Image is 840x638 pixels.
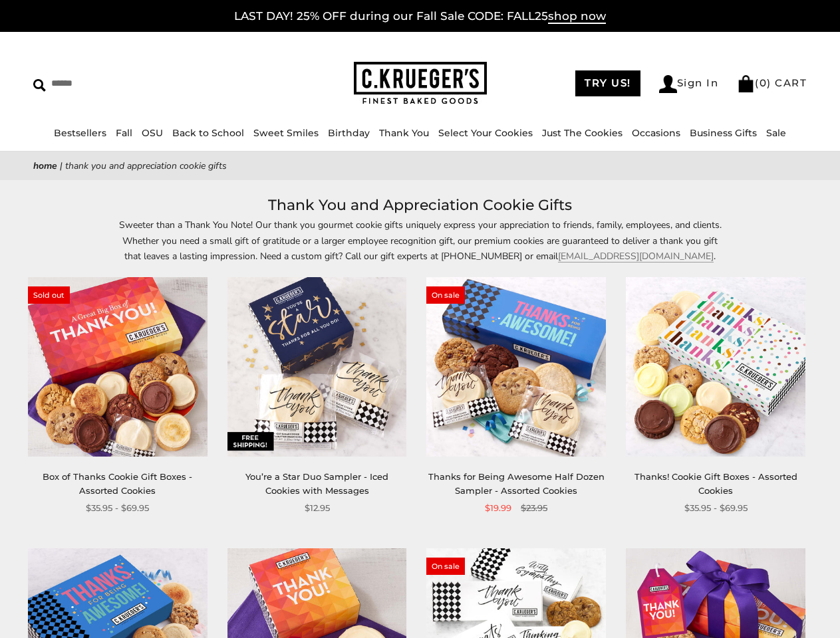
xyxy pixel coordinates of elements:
[521,501,547,515] span: $23.95
[53,193,787,217] h1: Thank You and Appreciation Cookie Gifts
[33,158,807,173] nav: breadcrumbs
[542,127,623,139] a: Just The Cookies
[737,75,755,92] img: Bag
[766,127,786,139] a: Sale
[227,277,407,457] img: You’re a Star Duo Sampler - Iced Cookies with Messages
[684,501,748,515] span: $35.95 - $69.95
[426,558,465,575] span: On sale
[659,75,719,93] a: Sign In
[379,127,429,139] a: Thank You
[86,501,149,515] span: $35.95 - $69.95
[690,127,757,139] a: Business Gifts
[626,277,805,457] img: Thanks! Cookie Gift Boxes - Assorted Cookies
[328,127,370,139] a: Birthday
[172,127,244,139] a: Back to School
[142,127,163,139] a: OSU
[33,73,210,94] input: Search
[575,70,640,96] a: TRY US!
[65,159,227,172] span: Thank You and Appreciation Cookie Gifts
[305,501,330,515] span: $12.95
[558,250,714,263] a: [EMAIL_ADDRESS][DOMAIN_NAME]
[632,127,680,139] a: Occasions
[253,127,319,139] a: Sweet Smiles
[28,277,208,457] img: Box of Thanks Cookie Gift Boxes - Assorted Cookies
[43,471,192,496] a: Box of Thanks Cookie Gift Boxes - Assorted Cookies
[234,9,606,24] a: LAST DAY! 25% OFF during our Fall Sale CODE: FALL25shop now
[28,286,70,304] span: Sold out
[116,127,132,139] a: Fall
[54,127,106,139] a: Bestsellers
[114,217,726,263] p: Sweeter than a Thank You Note! Our thank you gourmet cookie gifts uniquely express your appreciat...
[760,76,768,89] span: 0
[426,277,606,457] img: Thanks for Being Awesome Half Dozen Sampler - Assorted Cookies
[428,471,605,496] a: Thanks for Being Awesome Half Dozen Sampler - Assorted Cookies
[60,159,63,172] span: |
[485,501,511,515] span: $19.99
[634,471,797,496] a: Thanks! Cookie Gift Boxes - Assorted Cookies
[33,159,57,172] a: Home
[245,471,388,496] a: You’re a Star Duo Sampler - Iced Cookies with Messages
[33,79,46,92] img: Search
[659,75,677,93] img: Account
[548,9,606,24] span: shop now
[354,62,487,105] img: C.KRUEGER'S
[737,76,807,89] a: (0) CART
[438,127,533,139] a: Select Your Cookies
[426,286,465,304] span: On sale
